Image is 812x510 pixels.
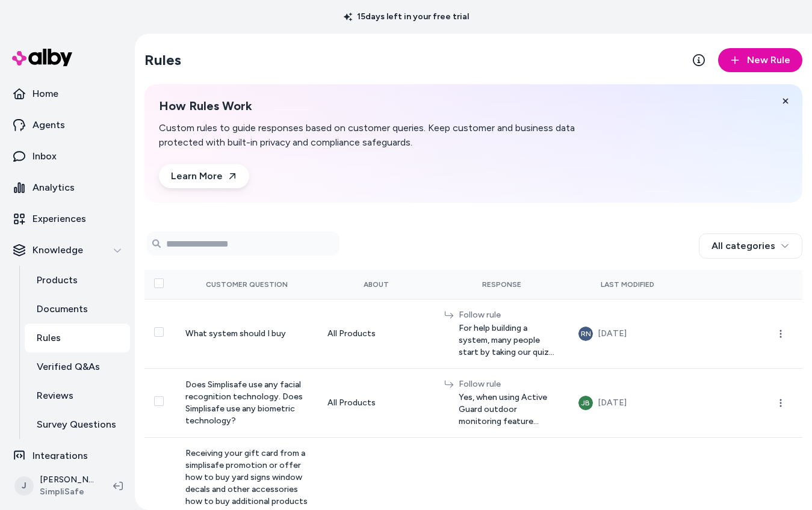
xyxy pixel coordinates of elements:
div: [DATE] [598,396,627,410]
button: Knowledge [5,236,130,265]
a: Inbox [5,142,130,171]
div: About [327,280,425,289]
p: Integrations [33,449,88,463]
a: Experiences [5,204,130,233]
button: JB [578,396,593,410]
a: Documents [25,295,130,324]
div: Last Modified [578,280,676,289]
a: Integrations [5,441,130,470]
div: [DATE] [598,327,627,341]
a: Rules [25,324,130,352]
p: [PERSON_NAME] [40,474,94,486]
p: Rules [37,331,61,345]
a: Home [5,79,130,108]
p: Products [37,273,78,287]
div: Customer Question [185,280,308,289]
span: J [14,476,34,496]
img: alby Logo [12,49,72,66]
p: Verified Q&As [37,360,100,374]
p: Reviews [37,389,73,403]
a: Verified Q&As [25,352,130,381]
div: Follow rule [459,309,560,321]
a: Reviews [25,381,130,410]
p: Analytics [33,180,75,195]
h2: How Rules Work [159,99,621,114]
h2: Rules [144,51,181,70]
p: Agents [33,118,65,132]
button: New Rule [718,48,802,72]
span: SimpliSafe [40,486,94,498]
p: Survey Questions [37,417,116,432]
button: All categories [699,233,802,259]
button: Select all [154,278,164,288]
span: Does Simplisafe use any facial recognition technology. Does Simplisafe use any biometric technology? [185,379,303,426]
p: Knowledge [33,243,83,257]
span: New Rule [747,53,790,67]
span: What system should I buy [185,328,286,339]
a: Learn More [159,164,249,188]
button: Select row [154,327,164,337]
button: J[PERSON_NAME]SimpliSafe [7,467,104,505]
p: Home [33,87,58,101]
div: All Products [327,397,425,409]
span: For help building a system, many people start by taking our quiz to explore what kind of protecti... [459,322,560,358]
p: 15 days left in your free trial [336,11,476,23]
div: Response [444,280,560,289]
p: Inbox [33,149,57,164]
a: Agents [5,111,130,140]
a: Survey Questions [25,410,130,439]
a: Analytics [5,173,130,202]
span: Yes, when using Active Guard outdoor monitoring feature available on a Pro or Pro Plus monitoring... [459,392,560,428]
p: Experiences [33,212,86,226]
p: Custom rules to guide responses based on customer queries. Keep customer and business data protec... [159,121,621,150]
div: Follow rule [459,378,560,390]
button: RN [578,327,593,341]
div: All Products [327,328,425,340]
button: Select row [154,396,164,406]
p: Documents [37,302,88,316]
a: Products [25,266,130,295]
